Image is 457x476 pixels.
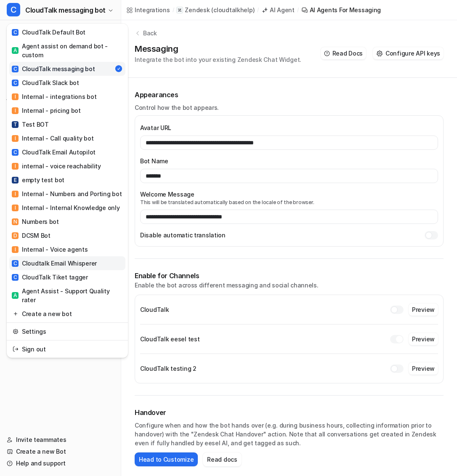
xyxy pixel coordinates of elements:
[12,273,88,282] div: CloudTalk Tiket tagger
[12,148,96,157] div: CloudTalk Email Autopilot
[12,66,19,72] span: C
[12,287,123,304] div: Agent Assist - Support Quality rater
[12,260,19,267] span: C
[12,106,81,115] div: Internal - pricing bot
[12,177,19,183] span: E
[12,203,120,212] div: Internal - Internal Knowledge only
[12,292,19,299] span: A
[12,120,49,129] div: Test BOT
[12,231,50,240] div: DCSM Bot
[9,307,125,321] a: Create a new bot
[12,149,19,156] span: C
[12,191,19,197] span: I
[13,327,19,336] img: reset
[12,80,19,86] span: C
[13,309,19,318] img: reset
[12,274,19,281] span: C
[12,259,97,268] div: Cloudtalk Email Whisperer
[12,135,19,142] span: I
[12,162,101,170] div: internal - voice reachability
[12,107,19,114] span: I
[12,64,95,73] div: CloudTalk messaging bot
[12,232,19,239] span: D
[7,3,20,16] span: C
[12,47,19,54] span: A
[12,217,59,226] div: Numbers bot
[12,78,79,87] div: CloudTalk Slack bot
[12,121,19,128] span: T
[12,92,96,101] div: Internal - integrations bot
[9,324,125,338] a: Settings
[12,163,19,170] span: I
[12,29,19,36] span: C
[12,218,19,225] span: N
[12,245,88,254] div: Internal - Voice agents
[12,205,19,211] span: I
[7,24,128,358] div: CCloudTalk messaging bot
[12,189,122,198] div: Internal - Numbers and Porting bot
[13,345,19,354] img: reset
[12,246,19,253] span: I
[25,4,106,16] span: CloudTalk messaging bot
[12,42,123,59] div: Agent assist on demand bot - custom
[9,342,125,356] a: Sign out
[12,176,64,184] div: empty test bot
[12,28,85,37] div: CloudTalk Default Bot
[12,93,19,100] span: I
[12,134,93,143] div: Internal - Call quality bot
